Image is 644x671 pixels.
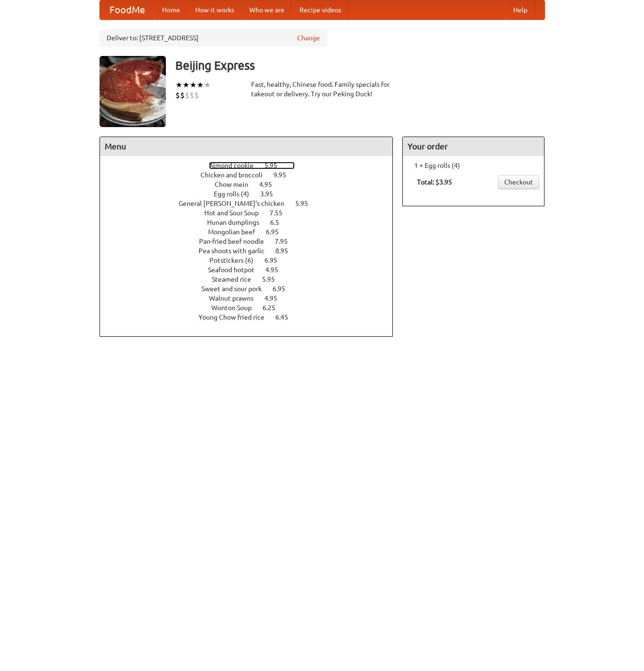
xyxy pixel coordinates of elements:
li: 1 × Egg rolls (4) [408,161,539,170]
span: Wonton Soup [211,304,261,312]
li: $ [175,90,180,101]
span: Chow mein [215,181,258,188]
li: $ [194,90,199,101]
a: Hunan dumplings 6.5 [207,219,297,226]
div: Fast, healthy, Chinese food. Family specials for takeout or delivery. Try our Peking Duck! [251,80,393,99]
span: 7.55 [270,209,292,217]
a: FoodMe [100,0,154,19]
span: Steamed rice [212,276,261,283]
a: Seafood hotpot 4.95 [208,266,296,274]
h4: Your order [403,137,544,156]
span: Hot and Sour Soup [204,209,268,217]
li: $ [185,90,190,101]
a: Egg rolls (4) 3.95 [214,190,290,198]
a: Pea shoots with garlic 8.95 [199,247,306,255]
span: 3.95 [260,190,282,198]
span: 6.45 [275,313,298,321]
span: 6.5 [270,219,289,226]
li: ★ [175,80,182,90]
a: Steamed rice 5.95 [212,276,292,283]
span: 6.25 [263,304,285,312]
span: 9.95 [273,171,296,179]
a: Hot and Sour Soup 7.55 [204,209,300,217]
h4: Menu [100,137,393,156]
span: 6.95 [272,285,295,293]
b: Total: $3.95 [417,178,452,186]
a: Chow mein 4.95 [215,181,290,188]
div: Deliver to: [STREET_ADDRESS] [100,29,327,46]
span: 4.95 [259,181,281,188]
h3: Beijing Express [175,56,545,75]
span: 5.95 [262,276,284,283]
span: Seafood hotpot [208,266,264,274]
span: 5.95 [264,162,287,169]
a: How it works [188,0,242,19]
a: Change [297,33,320,43]
span: Almond cookie [209,162,263,169]
span: General [PERSON_NAME]'s chicken [179,200,294,207]
span: Egg rolls (4) [214,190,259,198]
a: Wonton Soup 6.25 [211,304,293,312]
a: Pan-fried beef noodle 7.95 [199,238,305,245]
span: Sweet and sour pork [201,285,271,293]
a: Checkout [498,175,539,189]
span: Young Chow fried rice [199,313,274,321]
li: ★ [182,80,190,90]
span: 5.95 [295,200,317,207]
a: Who we are [242,0,292,19]
li: ★ [190,80,197,90]
span: 7.95 [275,238,297,245]
li: $ [190,90,194,101]
span: Pea shoots with garlic [199,247,274,255]
a: Home [154,0,188,19]
span: Hunan dumplings [207,219,269,226]
img: angular.jpg [100,56,166,127]
li: ★ [204,80,211,90]
a: Walnut prawns 4.95 [209,294,295,302]
span: Potstickers (6) [209,257,263,264]
span: 4.95 [264,294,287,302]
a: Recipe videos [292,0,349,19]
a: Potstickers (6) 6.95 [209,257,295,264]
span: 6.95 [264,257,287,264]
span: Walnut prawns [209,294,263,302]
a: Mongolian beef 6.95 [208,228,296,236]
a: Young Chow fried rice 6.45 [199,313,306,321]
a: Chicken and broccoli 9.95 [200,171,304,179]
li: ★ [197,80,204,90]
span: Pan-fried beef noodle [199,238,273,245]
span: Chicken and broccoli [200,171,272,179]
span: 4.95 [265,266,288,274]
span: 8.95 [275,247,298,255]
span: 6.95 [266,228,288,236]
a: Sweet and sour pork 6.95 [201,285,303,293]
a: General [PERSON_NAME]'s chicken 5.95 [179,200,326,207]
a: Help [506,0,535,19]
a: Almond cookie 5.95 [209,162,295,169]
li: $ [180,90,185,101]
span: Mongolian beef [208,228,264,236]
